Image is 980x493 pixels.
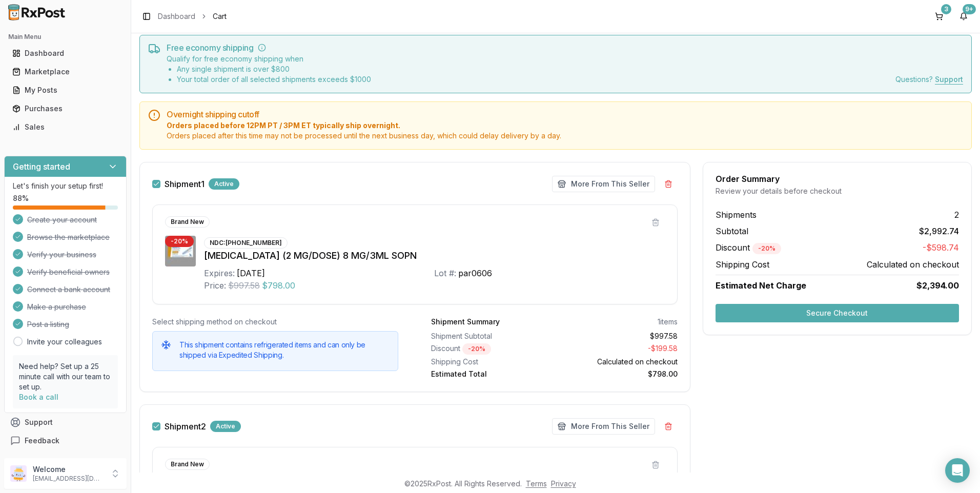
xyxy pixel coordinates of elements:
span: $997.58 [228,279,260,292]
div: Shipment Summary [431,317,500,327]
div: - 20 % [752,243,781,254]
li: Any single shipment is over $ 800 [177,64,371,74]
label: Shipment 1 [165,180,205,188]
div: Expires: [204,267,235,279]
li: Your total order of all selected shipments exceeds $ 1000 [177,74,371,85]
a: Marketplace [8,63,122,81]
div: Order Summary [716,175,959,183]
div: Questions? [895,74,963,85]
a: Terms [526,479,547,488]
button: 3 [931,8,947,25]
span: Browse the marketplace [27,232,110,242]
span: $2,992.74 [919,225,959,237]
button: More From This Seller [552,176,655,192]
div: Purchases [12,104,118,114]
a: Sales [8,118,122,136]
div: Review your details before checkout [716,186,959,196]
a: Privacy [551,479,576,488]
span: Shipments [716,209,757,221]
span: 88 % [13,193,29,203]
span: Subtotal [716,225,748,237]
span: $798.00 [262,279,295,292]
div: Marketplace [12,67,118,77]
span: Discount [716,242,781,253]
a: Book a call [19,393,58,401]
div: Brand New [165,216,210,228]
span: Create your account [27,215,97,225]
div: NDC: [PHONE_NUMBER] [204,237,288,249]
div: Active [210,421,241,432]
div: Qualify for free economy shipping when [167,54,371,85]
div: Shipment Subtotal [431,331,550,341]
span: Verify your business [27,250,96,260]
div: - $199.58 [558,343,677,355]
span: Connect a bank account [27,284,110,295]
img: RxPost Logo [4,4,70,20]
div: 3 [941,4,951,14]
span: Cart [213,11,227,22]
span: -$598.74 [923,241,959,254]
a: Dashboard [8,44,122,63]
div: Calculated on checkout [558,357,677,367]
h5: Free economy shipping [167,44,963,52]
span: Feedback [25,436,59,446]
p: [EMAIL_ADDRESS][DOMAIN_NAME] [33,475,104,483]
label: Shipment 2 [165,422,206,430]
span: Estimated Net Charge [716,280,806,291]
button: Sales [4,119,127,135]
button: More From This Seller [552,418,655,435]
p: Need help? Set up a 25 minute call with our team to set up. [19,361,112,392]
div: - 20 % [462,343,491,355]
h2: Main Menu [8,33,122,41]
a: Dashboard [158,11,195,22]
span: Calculated on checkout [867,258,959,271]
div: Sales [12,122,118,132]
div: Discount [431,343,550,355]
div: Dashboard [12,48,118,58]
div: [MEDICAL_DATA] (2 MG/DOSE) 8 MG/3ML SOPN [204,249,665,263]
span: Make a purchase [27,302,86,312]
div: Shipping Cost [431,357,550,367]
button: Feedback [4,432,127,450]
div: - 20 % [165,236,194,247]
button: Secure Checkout [716,304,959,322]
span: 2 [954,209,959,221]
span: Orders placed after this time may not be processed until the next business day, which could delay... [167,131,963,141]
button: 9+ [955,8,972,25]
h3: Getting started [13,160,70,173]
h5: Overnight shipping cutoff [167,110,963,118]
span: $2,394.00 [916,279,959,292]
button: Dashboard [4,45,127,61]
div: $798.00 [558,369,677,379]
img: User avatar [10,465,27,482]
div: My Posts [12,85,118,95]
span: Shipping Cost [716,258,769,271]
span: Verify beneficial owners [27,267,110,277]
span: Orders placed before 12PM PT / 3PM ET typically ship overnight. [167,120,963,131]
div: 1 items [658,317,678,327]
div: $997.58 [558,331,677,341]
span: Post a listing [27,319,69,330]
div: par0606 [458,267,492,279]
div: Price: [204,279,226,292]
h5: This shipment contains refrigerated items and can only be shipped via Expedited Shipping. [179,340,390,360]
div: 9+ [963,4,976,14]
a: Purchases [8,99,122,118]
button: Support [4,413,127,432]
button: Marketplace [4,64,127,80]
p: Let's finish your setup first! [13,181,118,191]
div: Open Intercom Messenger [945,458,970,483]
img: Ozempic (2 MG/DOSE) 8 MG/3ML SOPN [165,236,196,266]
div: Estimated Total [431,369,550,379]
div: Select shipping method on checkout [152,317,398,327]
p: Welcome [33,464,104,475]
a: My Posts [8,81,122,99]
button: Purchases [4,100,127,117]
nav: breadcrumb [158,11,227,22]
div: Lot #: [434,267,456,279]
button: My Posts [4,82,127,98]
div: Brand New [165,459,210,470]
div: Active [209,178,239,190]
div: [DATE] [237,267,265,279]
